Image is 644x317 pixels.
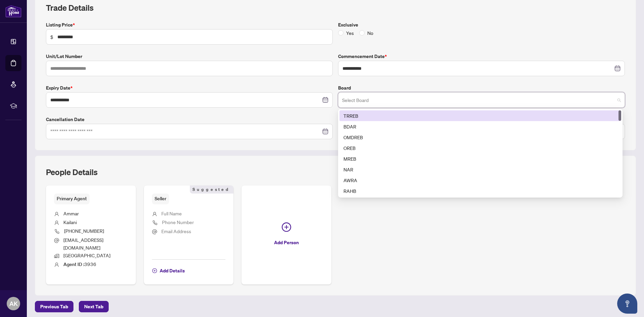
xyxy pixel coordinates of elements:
[343,176,617,184] div: AWRA
[282,222,291,232] span: plus-circle
[343,155,617,162] div: MREB
[339,132,621,143] div: OMDREB
[160,265,185,276] span: Add Details
[50,33,53,41] span: $
[343,29,357,37] span: Yes
[46,84,333,92] label: Expiry Date
[46,167,98,177] h2: People Details
[63,237,103,251] span: [EMAIL_ADDRESS][DOMAIN_NAME]
[161,210,182,216] span: Full Name
[9,299,18,308] span: AK
[46,2,625,13] h2: Trade Details
[190,186,233,194] span: Suggested
[338,21,625,29] label: Exclusive
[339,143,621,153] div: OREB
[152,265,185,276] button: Add Details
[46,53,333,60] label: Unit/Lot Number
[64,228,104,234] span: [PHONE_NUMBER]
[339,186,621,196] div: RAHB
[63,252,110,258] span: [GEOGRAPHIC_DATA]
[617,294,637,314] button: Open asap
[35,301,73,312] button: Previous Tab
[162,219,194,225] span: Phone Number
[152,268,157,273] span: plus-circle
[339,121,621,132] div: BDAR
[241,186,331,284] button: Add Person
[338,84,625,92] label: Board
[343,187,617,195] div: RAHB
[63,261,96,267] span: 3936
[339,175,621,186] div: AWRA
[343,112,617,119] div: TRREB
[152,194,169,204] span: Seller
[343,134,617,141] div: OMDREB
[46,116,333,123] label: Cancellation Date
[5,5,21,17] img: logo
[46,21,333,29] label: Listing Price
[63,219,77,225] span: Kailani
[40,301,68,312] span: Previous Tab
[343,123,617,130] div: BDAR
[338,53,625,60] label: Commencement Date
[339,110,621,121] div: TRREB
[63,261,84,267] b: Agent ID :
[274,237,299,248] span: Add Person
[63,210,79,216] span: Ammar
[365,29,376,37] span: No
[339,164,621,175] div: NAR
[79,301,109,312] button: Next Tab
[84,301,103,312] span: Next Tab
[161,228,191,234] span: Email Address
[343,144,617,152] div: OREB
[54,194,90,204] span: Primary Agent
[343,166,617,173] div: NAR
[339,153,621,164] div: MREB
